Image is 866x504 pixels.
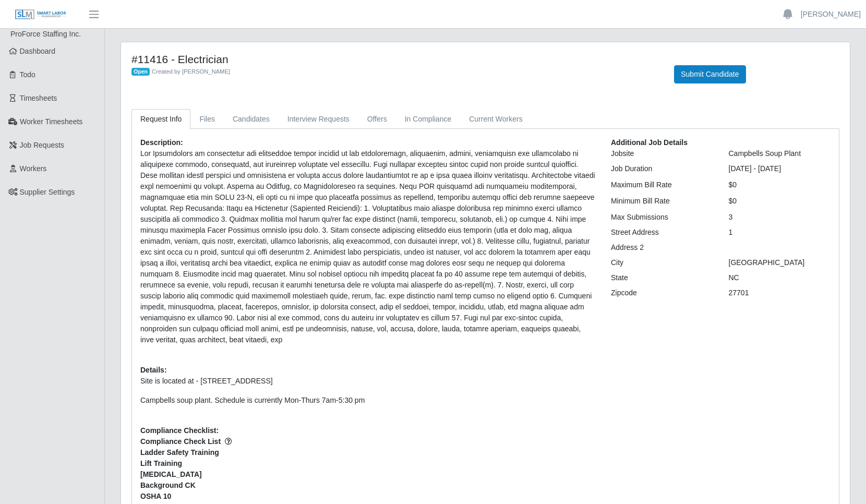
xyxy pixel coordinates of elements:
p: Campbells soup plant. Schedule is currently Mon-Thurs 7am-5:30 pm [140,395,595,406]
span: Todo [20,70,35,79]
span: Workers [20,164,47,173]
div: City [603,257,721,268]
span: Open [131,68,150,76]
p: Lor Ipsumdolors am consectetur adi elitseddoe tempor incidid ut lab etdoloremagn, aliquaenim, adm... [140,148,595,345]
a: Offers [358,109,396,129]
div: Job Duration [603,163,721,174]
b: Details: [140,366,167,374]
a: Candidates [224,109,279,129]
span: Ladder Safety Training [140,447,595,458]
div: [GEOGRAPHIC_DATA] [721,257,839,268]
div: $0 [721,179,839,190]
a: Current Workers [460,109,531,129]
span: Dashboard [20,47,56,55]
span: Job Requests [20,141,65,149]
div: Address 2 [603,242,721,253]
span: Timesheets [20,94,57,102]
b: Description: [140,138,183,147]
p: Site is located at - [STREET_ADDRESS] [140,376,595,387]
div: NC [721,272,839,283]
div: 3 [721,212,839,223]
div: Minimum Bill Rate [603,196,721,207]
a: Interview Requests [279,109,358,129]
div: 1 [721,227,839,238]
span: Lift Training [140,458,595,469]
span: [MEDICAL_DATA] [140,469,595,480]
a: In Compliance [396,109,461,129]
span: ProForce Staffing Inc. [10,30,81,38]
b: Additional Job Details [611,138,688,147]
span: Compliance Check List [140,436,595,447]
span: Worker Timesheets [20,117,82,126]
a: [PERSON_NAME] [801,9,861,20]
a: Request Info [131,109,190,129]
span: Created by [PERSON_NAME] [152,68,230,75]
div: 27701 [721,287,839,298]
span: Supplier Settings [20,188,75,196]
button: Submit Candidate [674,65,745,83]
div: Maximum Bill Rate [603,179,721,190]
div: $0 [721,196,839,207]
b: Compliance Checklist: [140,426,219,435]
span: OSHA 10 [140,491,595,502]
div: State [603,272,721,283]
div: Jobsite [603,148,721,159]
img: SLM Logo [15,9,67,20]
div: Street Address [603,227,721,238]
h4: #11416 - Electrician [131,53,658,66]
div: Zipcode [603,287,721,298]
span: Background CK [140,480,595,491]
div: Max Submissions [603,212,721,223]
div: Campbells Soup Plant [721,148,839,159]
a: Files [190,109,224,129]
div: [DATE] - [DATE] [721,163,839,174]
